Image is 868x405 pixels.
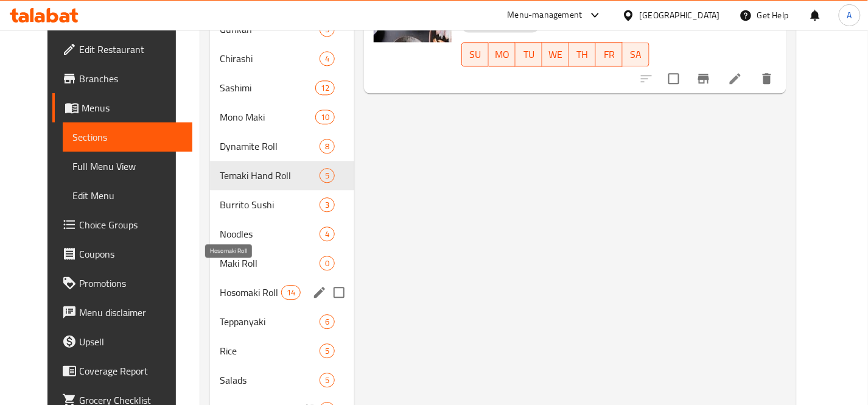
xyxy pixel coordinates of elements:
[220,139,320,153] span: Dynamite Roll
[516,42,542,66] button: TU
[52,35,192,64] a: Edit Restaurant
[320,375,334,386] span: 5
[569,42,596,66] button: TH
[320,227,335,241] div: items
[320,343,335,358] div: items
[210,307,354,336] div: Teppanyaki6
[210,219,354,248] div: Noodles4
[640,9,720,22] div: [GEOGRAPHIC_DATA]
[220,343,320,358] span: Rice
[601,46,618,63] span: FR
[79,364,183,378] span: Coverage Report
[320,373,335,387] div: items
[467,46,484,63] span: SU
[79,71,183,86] span: Branches
[210,248,354,278] div: Maki Roll0
[72,159,183,174] span: Full Menu View
[220,256,320,270] span: Maki Roll
[282,287,300,298] span: 14
[623,42,649,66] button: SA
[494,46,511,63] span: MO
[315,80,335,95] div: items
[320,141,334,152] span: 8
[52,269,192,298] a: Promotions
[210,278,354,307] div: Hosomaki Roll14edit
[220,80,315,95] span: Sashimi
[210,132,354,161] div: Dynamite Roll8
[63,152,192,181] a: Full Menu View
[508,8,583,23] div: Menu-management
[220,373,320,387] span: Salads
[320,199,334,211] span: 3
[728,71,743,86] a: Edit menu item
[596,42,623,66] button: FR
[72,188,183,203] span: Edit Menu
[320,139,335,153] div: items
[489,42,516,66] button: MO
[320,51,335,66] div: items
[320,228,334,240] span: 4
[210,161,354,190] div: Temaki Hand Roll5
[520,46,537,63] span: TU
[52,64,192,93] a: Branches
[52,93,192,122] a: Menus
[210,336,354,365] div: Rice5
[220,285,281,300] span: Hosomaki Roll
[320,345,334,357] span: 5
[220,314,320,329] span: Teppanyaki
[52,210,192,239] a: Choice Groups
[320,258,334,269] span: 0
[63,181,192,210] a: Edit Menu
[52,239,192,269] a: Coupons
[79,334,183,349] span: Upsell
[628,46,645,63] span: SA
[72,130,183,144] span: Sections
[210,102,354,132] div: Mono Maki10
[281,285,301,300] div: items
[220,227,320,241] span: Noodles
[574,46,591,63] span: TH
[220,168,320,183] span: Temaki Hand Roll
[210,190,354,219] div: Burrito Sushi3
[79,217,183,232] span: Choice Groups
[752,64,782,93] button: delete
[316,82,334,94] span: 12
[220,197,320,212] span: Burrito Sushi
[79,247,183,261] span: Coupons
[63,122,192,152] a: Sections
[547,46,564,63] span: WE
[82,100,183,115] span: Menus
[310,283,329,301] button: edit
[315,110,335,124] div: items
[320,197,335,212] div: items
[689,64,718,93] button: Branch-specific-item
[320,314,335,329] div: items
[320,53,334,65] span: 4
[320,170,334,181] span: 5
[79,42,183,57] span: Edit Restaurant
[320,316,334,328] span: 6
[52,327,192,356] a: Upsell
[52,356,192,386] a: Coverage Report
[542,42,569,66] button: WE
[847,9,852,22] span: A
[461,42,489,66] button: SU
[210,44,354,73] div: Chirashi4
[316,111,334,123] span: 10
[210,365,354,395] div: Salads5
[220,51,320,66] span: Chirashi
[79,305,183,320] span: Menu disclaimer
[320,256,335,270] div: items
[210,73,354,102] div: Sashimi12
[79,276,183,291] span: Promotions
[52,298,192,327] a: Menu disclaimer
[220,110,315,124] span: Mono Maki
